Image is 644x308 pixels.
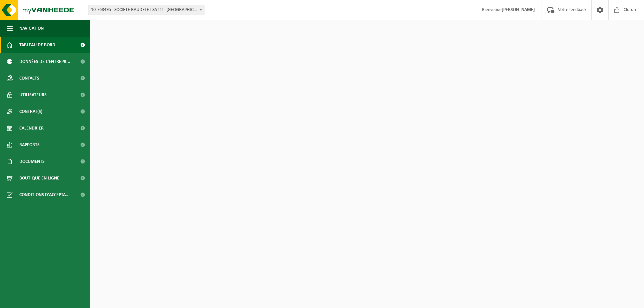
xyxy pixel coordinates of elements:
[19,186,70,203] span: Conditions d'accepta...
[502,7,535,12] strong: [PERSON_NAME]
[19,170,59,186] span: Boutique en ligne
[19,37,55,53] span: Tableau de bord
[19,70,39,87] span: Contacts
[19,137,40,153] span: Rapports
[19,153,45,170] span: Documents
[19,53,70,70] span: Données de l'entrepr...
[88,5,204,15] span: 10-768495 - SOCIETE BAUDELET SA??? - BLARINGHEM
[19,103,42,120] span: Contrat(s)
[19,87,47,103] span: Utilisateurs
[88,5,204,15] span: 10-768495 - SOCIETE BAUDELET SA??? - BLARINGHEM
[19,120,44,137] span: Calendrier
[19,20,44,37] span: Navigation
